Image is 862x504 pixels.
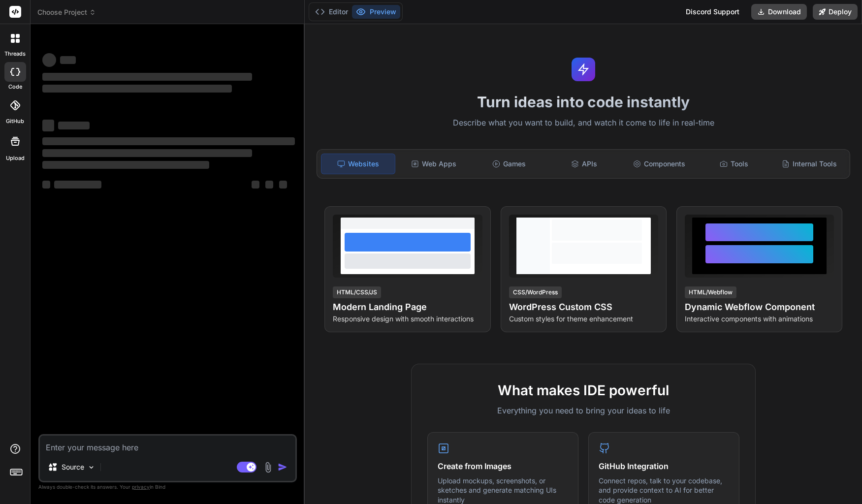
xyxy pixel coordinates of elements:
[38,482,297,492] p: Always double-check its answers. Your in Bind
[60,56,76,64] span: ‌
[509,314,658,324] p: Custom styles for theme enhancement
[262,462,274,473] img: attachment
[42,53,56,67] span: ‌
[42,85,232,93] span: ‌
[397,154,471,174] div: Web Apps
[42,73,252,81] span: ‌
[438,460,568,472] h4: Create from Images
[333,314,482,324] p: Responsive design with smooth interactions
[42,149,252,157] span: ‌
[352,5,400,19] button: Preview
[698,154,771,174] div: Tools
[252,181,259,189] span: ‌
[54,181,101,189] span: ‌
[685,300,834,314] h4: Dynamic Webflow Component
[265,181,273,189] span: ‌
[132,484,150,490] span: privacy
[813,4,858,20] button: Deploy
[4,50,26,58] label: threads
[278,462,287,472] img: icon
[6,117,24,126] label: GitHub
[772,154,846,174] div: Internal Tools
[58,122,90,129] span: ‌
[427,405,739,416] p: Everything you need to bring your ideas to life
[751,4,807,20] button: Download
[472,154,545,174] div: Games
[42,181,50,189] span: ‌
[622,154,696,174] div: Components
[311,93,856,111] h1: Turn ideas into code instantly
[62,462,84,472] p: Source
[427,380,739,401] h2: What makes IDE powerful
[599,460,729,472] h4: GitHub Integration
[311,117,856,129] p: Describe what you want to build, and watch it come to life in real-time
[37,7,96,17] span: Choose Project
[279,181,287,189] span: ‌
[685,314,834,324] p: Interactive components with animations
[8,83,22,91] label: code
[685,286,736,298] div: HTML/Webflow
[311,5,352,19] button: Editor
[509,300,658,314] h4: WordPress Custom CSS
[509,286,562,298] div: CSS/WordPress
[6,154,25,162] label: Upload
[42,137,295,145] span: ‌
[333,286,381,298] div: HTML/CSS/JS
[321,154,395,174] div: Websites
[42,161,209,169] span: ‌
[87,463,96,472] img: Pick Models
[547,154,621,174] div: APIs
[42,120,54,131] span: ‌
[333,300,482,314] h4: Modern Landing Page
[680,4,745,20] div: Discord Support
